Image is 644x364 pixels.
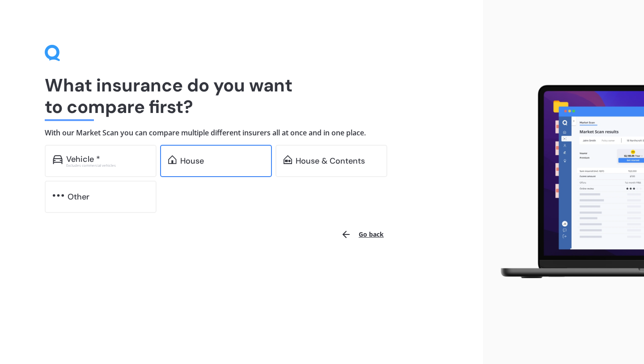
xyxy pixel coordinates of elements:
[66,155,100,164] div: Vehicle *
[45,74,438,117] h1: What insurance do you want to compare first?
[68,192,89,201] div: Other
[53,191,64,200] img: other.81dba5aafe580aa69f38.svg
[168,155,177,164] img: home.91c183c226a05b4dc763.svg
[296,156,365,165] div: House & Contents
[335,224,389,245] button: Go back
[490,81,644,283] img: laptop.webp
[284,155,292,164] img: home-and-contents.b802091223b8502ef2dd.svg
[66,164,148,167] div: Excludes commercial vehicles
[180,156,204,165] div: House
[45,128,438,138] h4: With our Market Scan you can compare multiple different insurers all at once and in one place.
[53,155,63,164] img: car.f15378c7a67c060ca3f3.svg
